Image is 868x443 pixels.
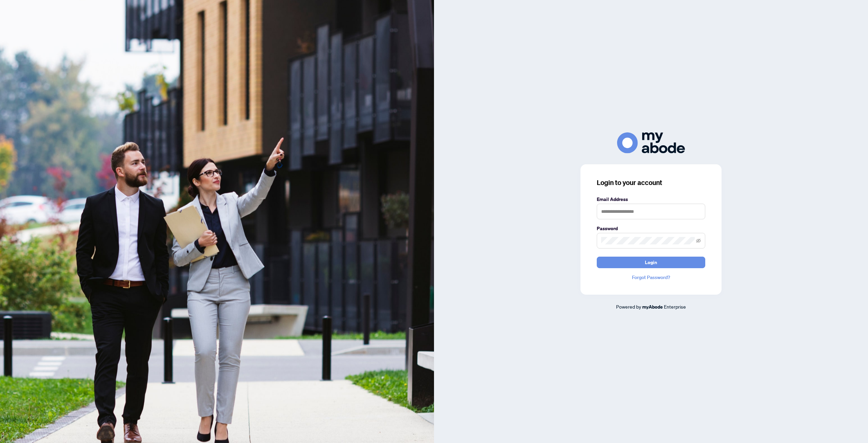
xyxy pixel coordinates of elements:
a: Forgot Password? [597,274,705,281]
h3: Login to your account [597,178,705,187]
button: Login [597,257,705,268]
label: Email Address [597,196,705,203]
img: ma-logo [617,132,685,153]
span: eye-invisible [696,238,701,243]
a: myAbode [642,303,663,311]
label: Password [597,225,705,232]
span: Powered by [616,303,641,310]
span: Enterprise [664,303,686,310]
span: Login [645,257,657,268]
